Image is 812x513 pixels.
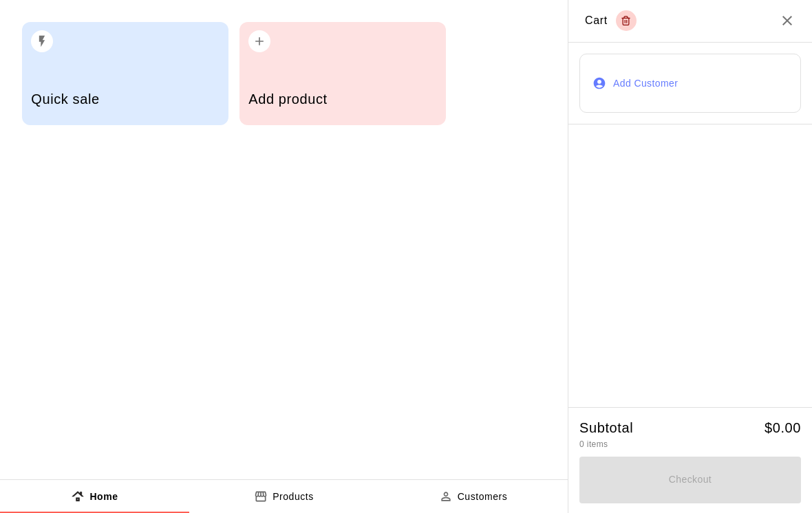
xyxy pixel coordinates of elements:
[616,10,637,31] button: Empty cart
[22,22,228,125] button: Quick sale
[458,490,508,504] p: Customers
[248,90,436,109] h5: Add product
[579,439,608,449] span: 0 items
[585,10,637,31] div: Cart
[779,12,795,29] button: Close
[579,54,801,113] button: Add Customer
[239,22,446,125] button: Add product
[765,419,801,437] h5: $ 0.00
[89,490,118,504] p: Home
[579,419,633,437] h5: Subtotal
[273,490,314,504] p: Products
[31,90,219,109] h5: Quick sale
